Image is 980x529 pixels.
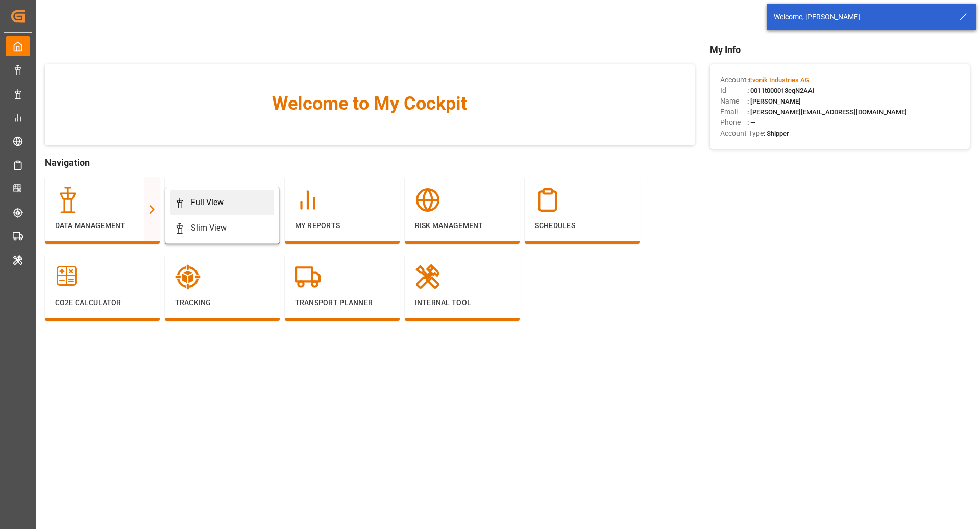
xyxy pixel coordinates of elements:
span: Email [720,107,747,117]
p: Schedules [535,220,629,231]
span: : [PERSON_NAME][EMAIL_ADDRESS][DOMAIN_NAME] [747,108,907,116]
span: My Info [710,43,970,57]
span: : — [747,119,755,127]
p: Data Management [55,220,150,231]
a: Full View [170,190,274,215]
div: Slim View [191,222,227,234]
p: Risk Management [415,220,509,231]
p: CO2e Calculator [55,297,150,308]
span: Evonik Industries AG [749,76,810,84]
span: : [PERSON_NAME] [747,97,801,105]
div: Full View [191,196,224,209]
span: : 0011t000013eqN2AAI [747,87,815,94]
span: Id [720,85,747,96]
span: Account Type [720,128,764,139]
a: Slim View [170,215,274,241]
p: Internal Tool [415,297,509,308]
p: My Reports [295,220,389,231]
span: Welcome to My Cockpit [65,90,674,117]
span: : [747,76,810,84]
span: Phone [720,117,747,128]
span: Name [720,96,747,107]
span: Navigation [45,156,695,169]
span: : Shipper [764,130,789,137]
p: Transport Planner [295,297,389,308]
span: Account [720,74,747,85]
div: Welcome, [PERSON_NAME] [774,12,949,22]
p: Tracking [175,297,269,308]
